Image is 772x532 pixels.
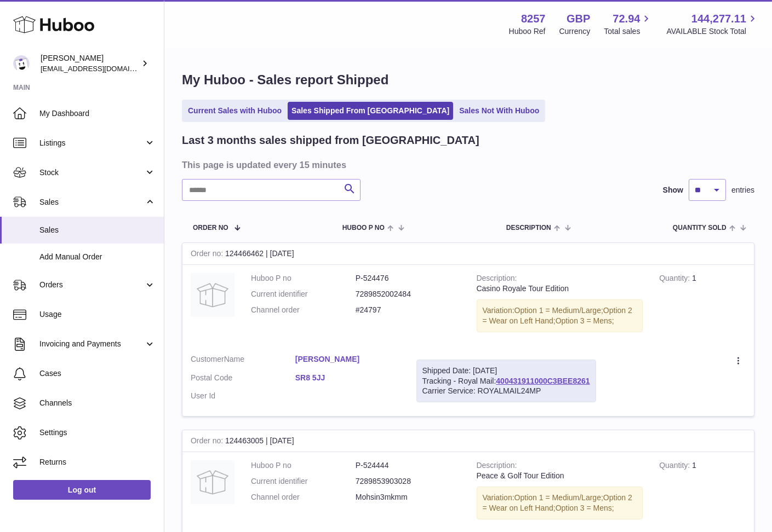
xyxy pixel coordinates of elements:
dt: Channel order [251,492,356,502]
span: Quantity Sold [673,224,727,232]
span: Listings [39,138,144,148]
span: 144,277.11 [691,11,746,26]
span: Channels [39,398,156,408]
a: SR8 5JJ [295,373,400,383]
div: Huboo Ref [509,26,546,37]
div: Casino Royale Tour Edition [477,284,643,294]
dt: Huboo P no [251,460,356,471]
span: Sales [39,197,144,207]
span: Settings [39,427,156,438]
a: Log out [13,480,151,500]
div: Shipped Date: [DATE] [422,366,590,376]
span: entries [731,185,754,195]
span: Huboo P no [342,224,385,232]
div: Variation: [477,299,643,332]
span: Sales [39,225,156,235]
a: 400431911000C3BEE8261 [496,377,590,385]
dd: 7289853903028 [356,476,460,487]
dt: Channel order [251,305,356,315]
span: AVAILABLE Stock Total [666,26,759,37]
img: no-photo.jpg [191,273,235,317]
div: 124466462 | [DATE] [182,243,754,265]
dt: Current identifier [251,476,356,487]
strong: Description [477,461,517,472]
span: Option 2 = Wear on Left Hand; [483,306,632,325]
strong: GBP [567,11,590,26]
span: [EMAIL_ADDRESS][DOMAIN_NAME] [41,64,161,73]
span: Total sales [604,26,653,37]
span: Option 3 = Mens; [556,504,614,512]
dt: Current identifier [251,289,356,299]
img: don@skinsgolf.com [13,55,30,72]
dt: Huboo P no [251,273,356,284]
td: 1 [651,265,754,346]
h2: Last 3 months sales shipped from [GEOGRAPHIC_DATA] [182,133,479,148]
a: [PERSON_NAME] [295,354,400,365]
h3: This page is updated every 15 minutes [182,159,752,171]
strong: Description [477,274,517,285]
a: Current Sales with Huboo [184,102,285,120]
a: Sales Not With Huboo [455,102,543,120]
span: 72.94 [613,11,640,26]
dt: Postal Code [191,373,295,386]
dd: P-524444 [356,460,460,471]
span: Orders [39,280,144,290]
span: Option 3 = Mens; [556,316,614,325]
div: Currency [559,26,591,37]
div: 124463005 | [DATE] [182,430,754,452]
div: Peace & Golf Tour Edition [477,471,643,481]
span: Usage [39,309,156,320]
strong: Order no [191,249,225,261]
strong: Quantity [659,461,692,472]
span: Order No [193,224,228,232]
dd: #24797 [356,305,460,315]
span: Description [506,224,551,232]
a: 144,277.11 AVAILABLE Stock Total [666,11,759,37]
span: Cases [39,368,156,379]
span: Returns [39,457,156,467]
div: Variation: [477,487,643,519]
a: Sales Shipped From [GEOGRAPHIC_DATA] [288,102,453,120]
label: Show [663,185,683,195]
div: [PERSON_NAME] [41,53,139,74]
span: Option 1 = Medium/Large; [514,306,603,315]
dt: User Id [191,391,295,401]
dd: Mohsin3mkmm [356,492,460,502]
dt: Name [191,354,295,367]
div: Tracking - Royal Mail: [416,360,596,403]
span: Invoicing and Payments [39,339,144,349]
img: no-photo.jpg [191,460,235,504]
span: Add Manual Order [39,252,156,262]
dd: P-524476 [356,273,460,284]
a: 72.94 Total sales [604,11,653,37]
span: Customer [191,355,224,363]
strong: Quantity [659,274,692,285]
strong: 8257 [521,11,546,26]
strong: Order no [191,436,225,448]
h1: My Huboo - Sales report Shipped [182,71,754,89]
div: Carrier Service: ROYALMAIL24MP [422,386,590,396]
dd: 7289852002484 [356,289,460,299]
span: Option 2 = Wear on Left Hand; [483,493,632,512]
span: My Dashboard [39,108,156,119]
span: Stock [39,167,144,178]
span: Option 1 = Medium/Large; [514,493,603,502]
